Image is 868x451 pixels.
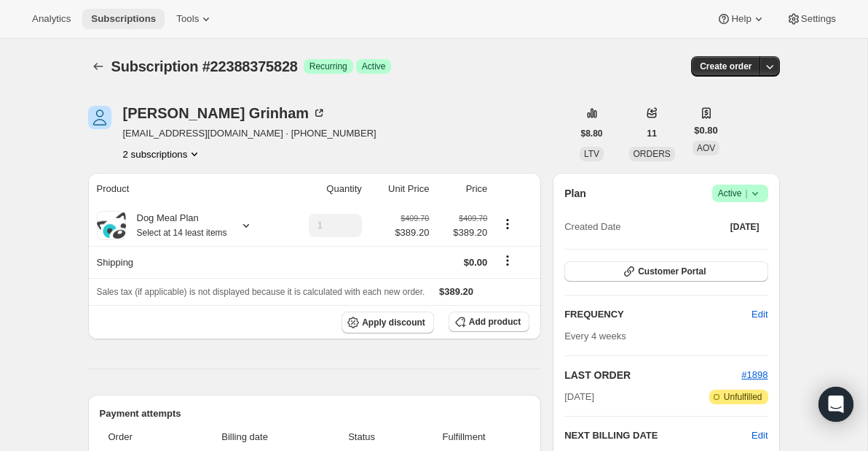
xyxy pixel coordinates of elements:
[708,9,774,29] button: Help
[401,214,429,223] small: $409.70
[325,430,398,444] span: Status
[123,126,376,141] span: [EMAIL_ADDRESS][DOMAIN_NAME] · [PHONE_NUMBER]
[88,56,108,77] button: Subscriptions
[449,312,529,332] button: Add product
[564,331,626,342] span: Every 4 weeks
[564,186,586,201] h2: Plan
[111,58,298,74] span: Subscription #22388375828
[741,369,768,380] a: #1898
[697,143,715,153] span: AOV
[167,9,222,29] button: Tools
[694,123,718,138] span: $0.80
[751,428,768,443] button: Edit
[88,173,283,205] th: Product
[433,173,492,205] th: Price
[564,428,751,443] h2: NEXT BILLING DATE
[818,387,853,422] div: Open Intercom Messenger
[126,211,227,240] div: Dog Meal Plan
[572,123,612,144] button: $8.80
[564,390,594,404] span: [DATE]
[634,149,671,159] span: ORDERS
[395,225,429,240] span: $389.20
[564,368,741,382] h2: LAST ORDER
[459,214,487,223] small: $409.70
[639,123,666,144] button: 11
[123,147,202,161] button: Product actions
[564,307,751,322] h2: FREQUENCY
[496,216,519,232] button: Product actions
[584,149,599,159] span: LTV
[469,316,521,328] span: Add product
[176,13,199,25] span: Tools
[366,173,434,205] th: Unit Price
[283,173,366,205] th: Quantity
[564,220,620,234] span: Created Date
[496,253,519,269] button: Shipping actions
[88,106,111,129] span: Sebastian Grinham
[82,9,165,29] button: Subscriptions
[464,257,488,268] span: $0.00
[342,312,434,334] button: Apply discount
[730,221,759,233] span: [DATE]
[700,61,751,72] span: Create order
[564,261,768,282] button: Customer Portal
[438,225,487,240] span: $389.20
[23,9,79,29] button: Analytics
[439,286,473,297] span: $389.20
[724,391,762,403] span: Unfulfilled
[718,186,762,201] span: Active
[741,368,768,382] button: #1898
[32,13,71,25] span: Analytics
[173,430,316,444] span: Billing date
[362,317,425,328] span: Apply discount
[309,61,347,72] span: Recurring
[691,56,760,77] button: Create order
[88,246,283,278] th: Shipping
[137,228,227,238] small: Select at 14 least items
[123,106,327,120] div: [PERSON_NAME] Grinham
[743,303,776,326] button: Edit
[581,128,603,139] span: $8.80
[638,266,706,277] span: Customer Portal
[91,13,156,25] span: Subscriptions
[97,287,425,297] span: Sales tax (if applicable) is not displayed because it is calculated with each new order.
[778,9,845,29] button: Settings
[722,217,768,237] button: [DATE]
[751,307,768,322] span: Edit
[407,430,521,444] span: Fulfillment
[647,128,657,139] span: 11
[801,13,836,25] span: Settings
[731,13,751,25] span: Help
[97,212,126,239] img: product img
[362,61,386,72] span: Active
[100,406,530,421] h2: Payment attempts
[745,188,747,199] span: |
